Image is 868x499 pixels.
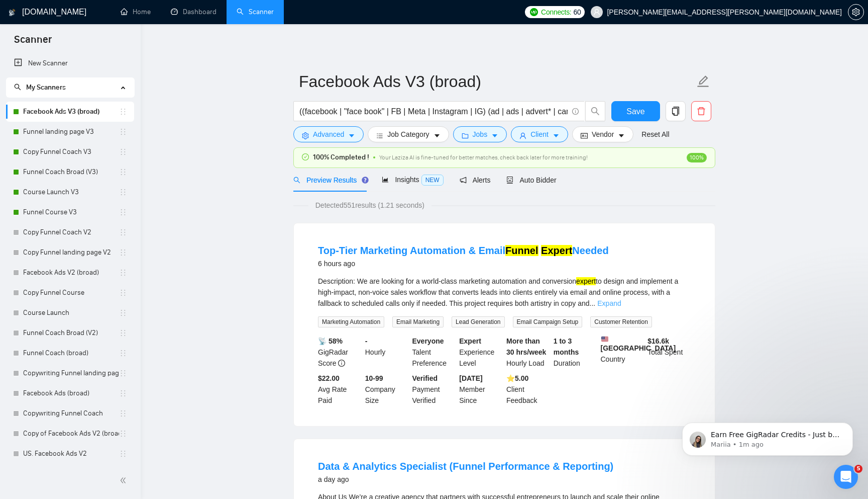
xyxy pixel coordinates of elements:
[452,316,504,327] span: Lead Generation
[459,337,481,345] b: Expert
[504,336,552,369] div: Hourly Load
[572,108,579,115] span: info-circle
[119,248,127,257] span: holder
[6,444,134,464] li: US. Facebook Ads V2
[23,122,119,142] a: Funnel landing page V3
[9,5,16,21] img: logo
[120,475,130,485] span: double-left
[433,132,441,139] span: caret-down
[6,162,134,182] li: Funnel Coach Broad (V3)
[361,176,370,185] div: Tooltip anchor
[23,242,119,263] a: Copy Funnel landing page V2
[316,336,363,369] div: GigRadar Score
[6,202,134,222] li: Funnel Course V3
[453,126,507,142] button: folderJobscaret-down
[119,228,127,236] span: holder
[23,283,119,303] a: Copy Funnel Course
[14,83,66,92] span: My Scanners
[6,323,134,343] li: Funnel Coach Broad (V2)
[410,373,458,406] div: Payment Verified
[23,202,119,222] a: Funnel Course V3
[365,337,368,345] b: -
[6,242,134,263] li: Copy Funnel landing page V2
[6,343,134,363] li: Funnel Coach (broad)
[457,336,504,369] div: Experience Level
[6,263,134,283] li: Facebook Ads V2 (broad)
[119,389,127,397] span: holder
[119,309,127,317] span: holder
[348,132,355,139] span: caret-down
[23,102,119,122] a: Facebook Ads V3 (broad)
[459,374,482,382] b: [DATE]
[293,126,364,142] button: settingAdvancedcaret-down
[506,374,528,382] b: ⭐️ 5.00
[313,152,369,163] span: 100% Completed !
[6,102,134,122] li: Facebook Ads V3 (broad)
[666,107,685,116] span: copy
[519,132,526,139] span: user
[293,177,300,184] span: search
[421,175,444,186] span: NEW
[410,336,458,369] div: Talent Preference
[590,316,652,327] span: Customer Retention
[530,8,538,16] img: upwork-logo.png
[692,107,711,116] span: delete
[318,276,691,309] div: Description: We are looking for a world-class marketing automation and conversion to design and i...
[23,444,119,464] a: US. Facebook Ads V2
[119,450,127,458] span: holder
[382,176,389,183] span: area-chart
[23,383,119,403] a: Facebook Ads (broad)
[23,162,119,182] a: Funnel Coach Broad (V3)
[23,303,119,323] a: Course Launch
[552,336,599,369] div: Duration
[6,403,134,424] li: Copywriting Funnel Coach
[392,316,444,327] span: Email Marketing
[506,176,556,184] span: Auto Bidder
[585,101,605,121] button: search
[462,132,469,139] span: folder
[597,299,621,307] a: Expand
[308,200,431,211] span: Detected 551 results (1.21 seconds)
[554,337,579,356] b: 1 to 3 months
[302,153,309,160] span: check-circle
[338,360,345,367] span: info-circle
[26,83,66,92] span: My Scanners
[313,129,344,140] span: Advanced
[23,403,119,424] a: Copywriting Funnel Coach
[302,132,309,139] span: setting
[460,176,491,184] span: Alerts
[697,75,710,88] span: edit
[119,148,127,156] span: holder
[506,337,546,356] b: More than 30 hrs/week
[504,373,552,406] div: Client Feedback
[691,101,711,121] button: delete
[530,129,549,140] span: Client
[6,32,60,53] span: Scanner
[601,336,676,352] b: [GEOGRAPHIC_DATA]
[23,323,119,343] a: Funnel Coach Broad (V2)
[318,461,613,472] a: Data & Analytics Specialist (Funnel Performance & Reporting)
[848,8,864,16] a: setting
[318,245,609,256] a: Top-Tier Marketing Automation & EmailFunnel ExpertNeeded
[119,369,127,377] span: holder
[513,316,583,327] span: Email Campaign Setup
[687,153,707,162] span: 100%
[590,299,596,307] span: ...
[576,277,596,285] mark: expert
[412,374,438,382] b: Verified
[572,126,633,142] button: idcardVendorcaret-down
[23,343,119,363] a: Funnel Coach (broad)
[237,8,274,16] a: searchScanner
[511,126,568,142] button: userClientcaret-down
[626,105,644,118] span: Save
[460,177,467,184] span: notification
[23,363,119,383] a: Copywriting Funnel landing page
[601,336,608,343] img: 🇺🇸
[379,154,588,161] span: Your Laziza AI is fine-tuned for better matches, check back later for more training!
[387,129,429,140] span: Job Category
[506,177,513,184] span: robot
[368,126,449,142] button: barsJob Categorycaret-down
[382,176,443,184] span: Insights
